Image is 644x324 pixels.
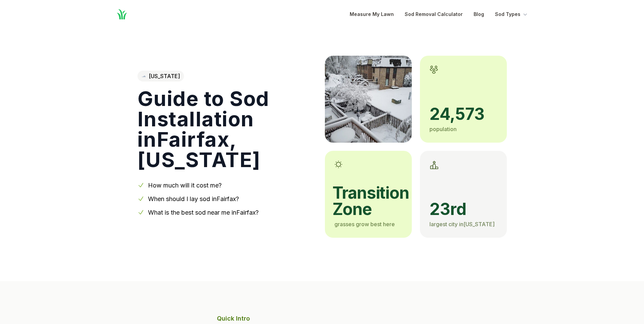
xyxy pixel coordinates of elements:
[495,10,529,18] button: Sod Types
[325,56,412,143] img: A picture of Fairfax
[217,314,427,323] p: Quick Intro
[332,185,402,217] span: transition zone
[474,10,484,18] a: Blog
[429,201,497,217] span: 23rd
[148,182,222,189] a: How much will it cost me?
[137,88,314,170] h1: Guide to Sod Installation in Fairfax , [US_STATE]
[148,209,259,216] a: What is the best sod near me inFairfax?
[405,10,463,18] a: Sod Removal Calculator
[137,71,184,82] a: [US_STATE]
[350,10,394,18] a: Measure My Lawn
[148,195,239,202] a: When should I lay sod inFairfax?
[142,75,146,77] img: Virginia state outline
[429,106,497,122] span: 24,573
[429,126,457,132] span: population
[429,221,495,228] span: largest city in [US_STATE]
[334,221,395,228] span: grasses grow best here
